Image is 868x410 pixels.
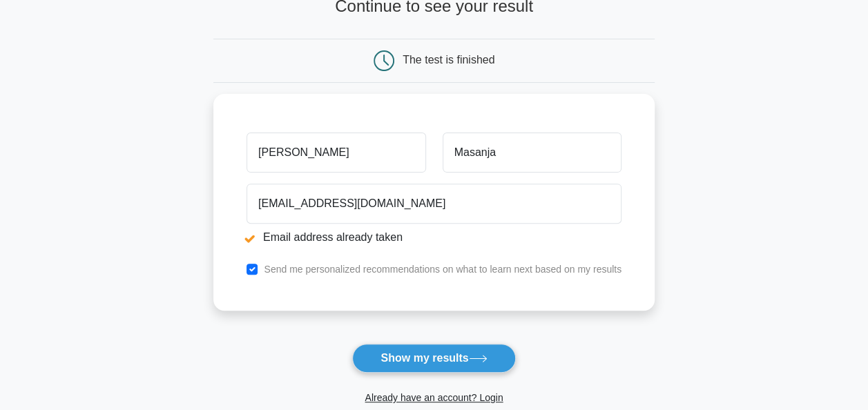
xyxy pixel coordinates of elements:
div: The test is finished [403,54,494,66]
input: Last name [443,133,621,173]
input: First name [247,133,425,173]
li: Email address already taken [247,229,621,246]
input: Email [247,184,621,224]
button: Show my results [352,344,515,373]
a: Already have an account? Login [365,392,503,403]
label: Send me personalized recommendations on what to learn next based on my results [264,264,621,275]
